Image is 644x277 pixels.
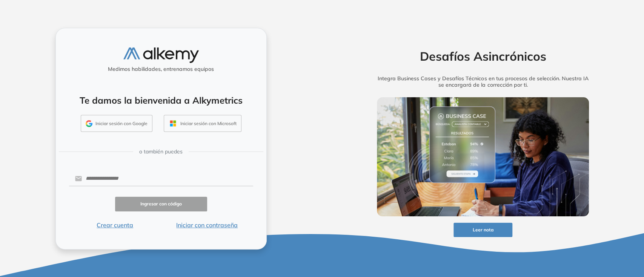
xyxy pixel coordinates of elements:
[164,115,241,132] button: Iniciar sesión con Microsoft
[81,115,152,132] button: Iniciar sesión con Google
[169,119,177,128] img: OUTLOOK_ICON
[365,49,601,63] h2: Desafíos Asincrónicos
[161,220,253,230] button: Iniciar con contraseña
[365,75,601,88] h5: Integra Business Cases y Desafíos Técnicos en tus procesos de selección. Nuestra IA se encargará ...
[115,197,207,211] button: Ingresar con código
[139,148,183,156] span: o también puedes
[86,120,92,127] img: GMAIL_ICON
[59,66,263,72] h5: Medimos habilidades, entrenamos equipos
[66,95,257,106] h4: Te damos la bienvenida a Alkymetrics
[69,220,161,230] button: Crear cuenta
[123,47,199,63] img: logo-alkemy
[377,97,589,216] img: img-more-info
[453,223,512,237] button: Leer nota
